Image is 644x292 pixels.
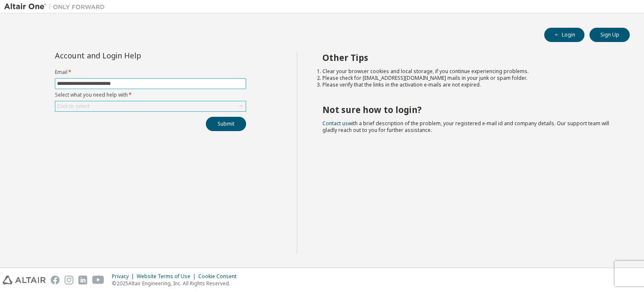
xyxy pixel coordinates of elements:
li: Please check for [EMAIL_ADDRESS][DOMAIN_NAME] mails in your junk or spam folder. [322,75,615,82]
img: altair_logo.svg [3,276,46,284]
div: Cookie Consent [198,273,241,280]
div: Click to select [55,101,246,111]
div: Click to select [57,103,90,110]
img: Altair One [4,3,109,11]
h2: Other Tips [322,52,615,63]
img: youtube.svg [92,276,104,284]
button: Login [544,28,584,42]
img: instagram.svg [65,276,73,284]
span: with a brief description of the problem, your registered e-mail id and company details. Our suppo... [322,120,609,134]
label: Email [55,69,246,76]
label: Select what you need help with [55,92,246,98]
li: Clear your browser cookies and local storage, if you continue experiencing problems. [322,68,615,75]
div: Privacy [112,273,137,280]
p: © 2025 Altair Engineering, Inc. All Rights Reserved. [112,280,241,287]
h2: Not sure how to login? [322,104,615,115]
div: Account and Login Help [55,52,208,59]
img: linkedin.svg [78,276,87,284]
img: facebook.svg [51,276,60,284]
button: Sign Up [589,28,630,42]
div: Website Terms of Use [137,273,198,280]
li: Please verify that the links in the activation e-mails are not expired. [322,82,615,88]
a: Contact us [322,120,348,127]
button: Submit [206,117,246,131]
